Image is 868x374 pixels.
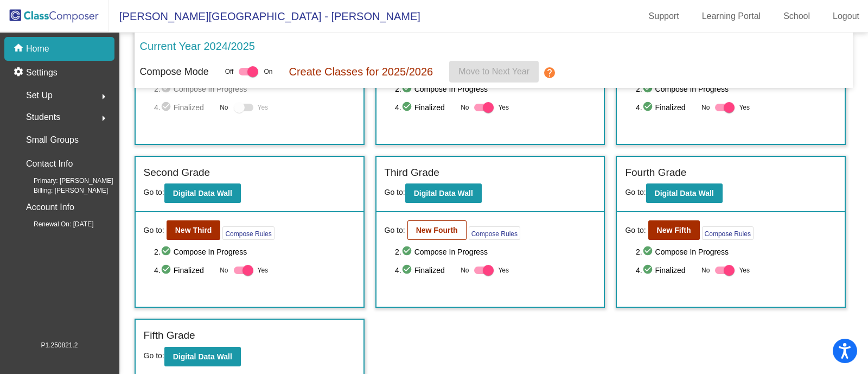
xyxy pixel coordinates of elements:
span: Renewal On: [DATE] [16,219,93,229]
span: Go to: [625,188,646,196]
p: Account Info [26,200,74,215]
span: Yes [498,264,509,277]
span: Go to: [144,188,164,196]
mat-icon: check_circle [401,101,414,114]
mat-icon: home [13,42,26,55]
span: 4. Finalized [395,101,455,114]
span: Go to: [144,351,164,360]
span: No [461,265,469,275]
p: Small Groups [26,132,79,148]
mat-icon: help [543,66,556,79]
mat-icon: check_circle [642,245,655,258]
mat-icon: check_circle [642,101,655,114]
span: 4. Finalized [154,101,214,114]
span: 2. Compose In Progress [636,83,837,96]
button: Digital Data Wall [164,183,241,203]
span: No [701,103,710,112]
button: Compose Rules [702,226,754,240]
mat-icon: arrow_right [97,90,110,103]
span: No [220,265,228,275]
mat-icon: settings [13,66,26,79]
span: 2. Compose In Progress [395,83,596,96]
mat-icon: check_circle [401,264,414,277]
button: Digital Data Wall [405,183,482,203]
p: Create Classes for 2025/2026 [289,64,433,80]
span: 4. Finalized [636,264,696,277]
button: New Fourth [407,220,467,240]
span: 4. Finalized [154,264,214,277]
mat-icon: check_circle [642,264,655,277]
mat-icon: check_circle [161,83,174,96]
span: Billing: [PERSON_NAME] [16,186,108,195]
b: New Fourth [416,226,458,234]
b: Digital Data Wall [655,189,714,198]
mat-icon: check_circle [161,101,174,114]
span: 2. Compose In Progress [636,245,837,258]
span: Go to: [625,225,646,236]
mat-icon: arrow_right [97,112,110,125]
a: Logout [824,8,868,25]
b: Digital Data Wall [173,189,232,198]
span: 4. Finalized [395,264,455,277]
span: No [701,265,710,275]
mat-icon: check_circle [401,245,414,258]
span: 2. Compose In Progress [395,245,596,258]
button: New Third [167,220,221,240]
span: Yes [739,101,750,114]
span: Yes [739,264,750,277]
span: No [220,103,228,112]
span: Primary: [PERSON_NAME] [16,176,113,186]
span: 4. Finalized [636,101,696,114]
button: Compose Rules [222,226,274,240]
span: [PERSON_NAME][GEOGRAPHIC_DATA] - [PERSON_NAME] [108,8,420,25]
mat-icon: check_circle [401,83,414,96]
label: Fifth Grade [144,328,195,344]
span: Yes [498,101,509,114]
span: Go to: [144,225,164,236]
span: Yes [258,264,269,277]
a: Learning Portal [693,8,770,25]
span: Move to Next Year [458,67,529,76]
mat-icon: check_circle [161,264,174,277]
button: Digital Data Wall [646,183,723,203]
span: Students [26,110,60,125]
p: Current Year 2024/2025 [140,38,255,54]
span: Set Up [26,88,53,103]
b: New Fifth [657,226,691,234]
b: Digital Data Wall [173,352,232,361]
span: Go to: [385,188,405,196]
span: On [264,67,272,77]
button: Compose Rules [469,226,520,240]
span: Off [225,67,234,77]
a: Support [640,8,688,25]
label: Fourth Grade [625,165,686,181]
mat-icon: check_circle [161,245,174,258]
span: No [461,103,469,112]
p: Compose Mode [140,65,209,79]
p: Settings [26,66,58,79]
span: Yes [258,101,269,114]
button: Digital Data Wall [164,347,241,366]
b: New Third [175,226,212,234]
span: 2. Compose In Progress [154,83,355,96]
span: 2. Compose In Progress [154,245,355,258]
button: New Fifth [648,220,700,240]
label: Second Grade [144,165,210,181]
a: School [775,8,819,25]
label: Third Grade [385,165,439,181]
span: Go to: [385,225,405,236]
p: Contact Info [26,156,73,172]
button: Move to Next Year [449,61,539,83]
b: Digital Data Wall [414,189,473,198]
mat-icon: check_circle [642,83,655,96]
p: Home [26,42,49,55]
